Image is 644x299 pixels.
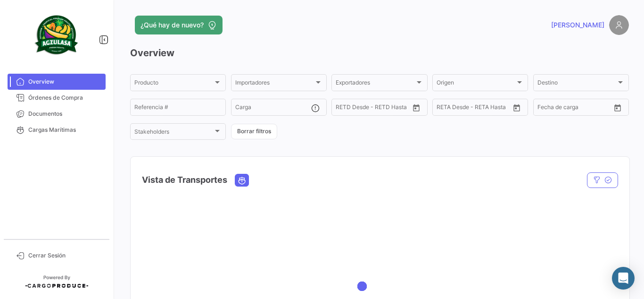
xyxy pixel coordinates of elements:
button: ¿Qué hay de nuevo? [135,16,223,34]
span: Exportadores [336,81,414,87]
img: agzulasa-logo.png [33,11,80,59]
input: Hasta [460,105,495,112]
span: Destino [537,81,616,87]
span: Producto [134,81,213,87]
input: Desde [336,105,353,112]
img: placeholder-user.png [609,15,629,35]
span: Overview [28,77,102,86]
input: Hasta [359,105,394,112]
a: Documentos [8,106,106,122]
a: Overview [8,74,106,90]
button: Ocean [235,174,248,186]
button: Borrar filtros [231,124,277,139]
button: Open calendar [611,101,625,115]
button: Open calendar [409,101,423,115]
button: Open calendar [510,101,524,115]
h4: Vista de Transportes [142,173,227,187]
input: Desde [537,105,554,112]
span: Origen [437,81,515,87]
span: Documentos [28,110,102,118]
div: Abrir Intercom Messenger [612,267,635,290]
h3: Overview [130,46,629,60]
span: Importadores [235,81,314,87]
a: Órdenes de Compra [8,90,106,106]
input: Hasta [561,105,596,112]
span: Stakeholders [134,130,213,137]
span: [PERSON_NAME] [551,20,604,30]
a: Cargas Marítimas [8,122,106,138]
span: ¿Qué hay de nuevo? [140,20,204,30]
span: Cerrar Sesión [28,251,102,260]
span: Cargas Marítimas [28,126,102,134]
input: Desde [437,105,454,112]
span: Órdenes de Compra [28,94,102,102]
